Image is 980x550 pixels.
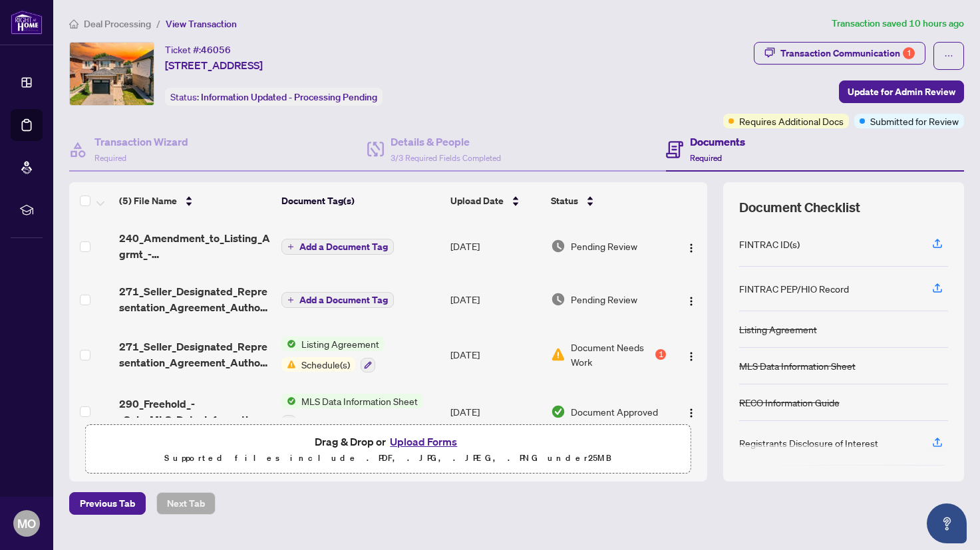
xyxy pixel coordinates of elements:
[927,503,967,543] button: Open asap
[276,182,445,219] th: Document Tag(s)
[690,134,745,150] h4: Documents
[870,114,959,128] span: Submitted for Review
[681,344,702,365] button: Logo
[681,235,702,257] button: Logo
[391,153,501,163] span: 3/3 Required Fields Completed
[119,283,271,315] span: 271_Seller_Designated_Representation_Agreement_Authority_to_Offer_for_Sale_-_PropTx-[PERSON_NAME]...
[445,219,546,273] td: [DATE]
[11,10,43,35] img: logo
[84,18,151,30] span: Deal Processing
[114,182,277,219] th: (5) File Name
[315,433,461,450] span: Drag & Drop or
[848,81,955,102] span: Update for Admin Review
[94,134,188,150] h4: Transaction Wizard
[287,297,294,303] span: plus
[80,493,135,514] span: Previous Tab
[780,43,915,64] div: Transaction Communication
[571,340,653,369] span: Document Needs Work
[156,492,216,515] button: Next Tab
[201,44,231,56] span: 46056
[739,198,860,217] span: Document Checklist
[287,243,294,250] span: plus
[119,339,271,370] span: 271_Seller_Designated_Representation_Agreement_Authority_to_Offer_for_Sale_-_PropTx-[PERSON_NAME]...
[681,401,702,422] button: Logo
[296,394,423,408] span: MLS Data Information Sheet
[903,47,915,59] div: 1
[281,394,296,408] img: Status Icon
[832,16,964,31] article: Transaction saved 10 hours ago
[386,433,461,450] button: Upload Forms
[281,337,296,351] img: Status Icon
[571,404,658,419] span: Document Approved
[281,238,394,255] button: Add a Document Tag
[86,425,691,474] span: Drag & Drop orUpload FormsSupported files include .PDF, .JPG, .JPEG, .PNG under25MB
[754,42,925,65] button: Transaction Communication1
[94,450,683,466] p: Supported files include .PDF, .JPG, .JPEG, .PNG under 25 MB
[551,292,566,307] img: Document Status
[296,337,385,351] span: Listing Agreement
[571,292,637,307] span: Pending Review
[739,237,800,251] div: FINTRAC ID(s)
[69,492,146,515] button: Previous Tab
[739,322,817,337] div: Listing Agreement
[686,408,697,418] img: Logo
[681,289,702,310] button: Logo
[281,291,394,309] button: Add a Document Tag
[165,57,263,73] span: [STREET_ADDRESS]
[944,51,953,61] span: ellipsis
[551,347,566,362] img: Document Status
[166,18,237,30] span: View Transaction
[165,88,383,106] div: Status:
[299,295,388,305] span: Add a Document Tag
[69,19,79,29] span: home
[281,292,394,308] button: Add a Document Tag
[445,326,546,383] td: [DATE]
[281,337,385,372] button: Status IconListing AgreementStatus IconSchedule(s)
[445,182,546,219] th: Upload Date
[571,239,637,253] span: Pending Review
[119,194,177,208] span: (5) File Name
[739,358,856,373] div: MLS Data Information Sheet
[551,239,566,253] img: Document Status
[156,16,160,31] li: /
[739,395,840,410] div: RECO Information Guide
[690,153,722,163] span: Required
[119,396,271,428] span: 290_Freehold_-_Sale_MLS_Data_Information_Form_-_PropTx-[PERSON_NAME]-1.pdf
[686,243,697,253] img: Logo
[445,273,546,326] td: [DATE]
[17,514,36,533] span: MO
[281,394,423,430] button: Status IconMLS Data Information Sheet
[546,182,671,219] th: Status
[551,194,578,208] span: Status
[94,153,126,163] span: Required
[445,383,546,440] td: [DATE]
[839,80,964,103] button: Update for Admin Review
[391,134,501,150] h4: Details & People
[450,194,504,208] span: Upload Date
[655,349,666,360] div: 1
[686,296,697,307] img: Logo
[70,43,154,105] img: IMG-E12308929_1.jpg
[739,114,844,128] span: Requires Additional Docs
[739,281,849,296] div: FINTRAC PEP/HIO Record
[281,357,296,372] img: Status Icon
[296,357,355,372] span: Schedule(s)
[299,242,388,251] span: Add a Document Tag
[281,239,394,255] button: Add a Document Tag
[119,230,271,262] span: 240_Amendment_to_Listing_Agrmt_-_Price_Change_Extension_Amendment__A__-_PropTx-[PERSON_NAME]-5.pdf
[201,91,377,103] span: Information Updated - Processing Pending
[739,436,878,450] div: Registrants Disclosure of Interest
[551,404,566,419] img: Document Status
[165,42,231,57] div: Ticket #:
[686,351,697,362] img: Logo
